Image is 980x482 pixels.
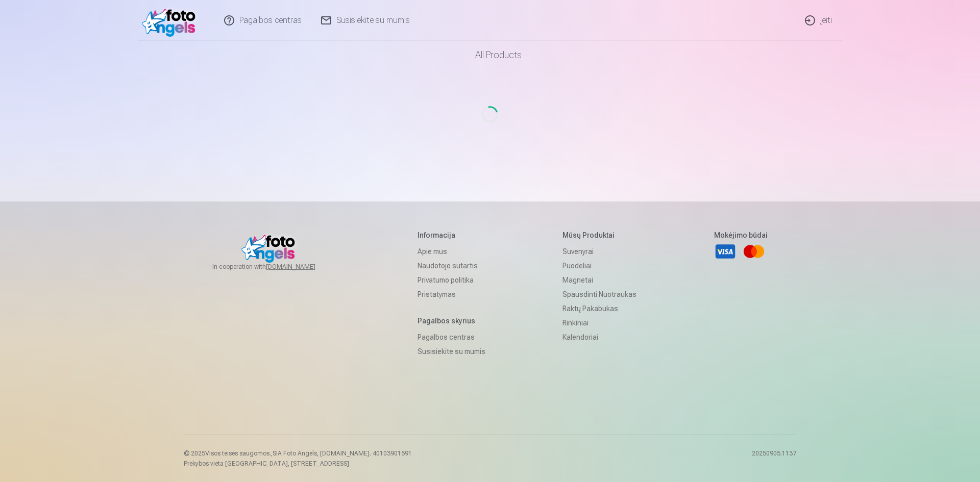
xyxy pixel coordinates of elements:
[752,449,796,468] p: 20250905.1137
[418,344,485,359] a: Susisiekite su mumis
[266,263,340,271] a: [DOMAIN_NAME]
[714,240,737,263] a: Visa
[418,230,485,240] h5: Informacija
[447,41,534,69] a: All products
[212,263,340,271] span: In cooperation with
[418,330,485,344] a: Pagalbos centras
[743,240,765,263] a: Mastercard
[562,230,636,240] h5: Mūsų produktai
[184,460,412,468] p: Prekybos vieta [GEOGRAPHIC_DATA], [STREET_ADDRESS]
[273,450,412,457] span: SIA Foto Angels, [DOMAIN_NAME]. 40103901591
[418,316,485,326] h5: Pagalbos skyrius
[418,273,485,287] a: Privatumo politika
[714,230,768,240] h5: Mokėjimo būdai
[142,4,201,37] img: /v1
[562,244,636,259] a: Suvenyrai
[418,259,485,273] a: Naudotojo sutartis
[418,287,485,301] a: Pristatymas
[562,273,636,287] a: Magnetai
[418,244,485,259] a: Apie mus
[562,330,636,344] a: Kalendoriai
[184,449,412,458] p: © 2025 Visos teisės saugomos. ,
[562,259,636,273] a: Puodeliai
[562,301,636,316] a: Raktų pakabukas
[562,287,636,301] a: Spausdinti nuotraukas
[562,316,636,330] a: Rinkiniai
